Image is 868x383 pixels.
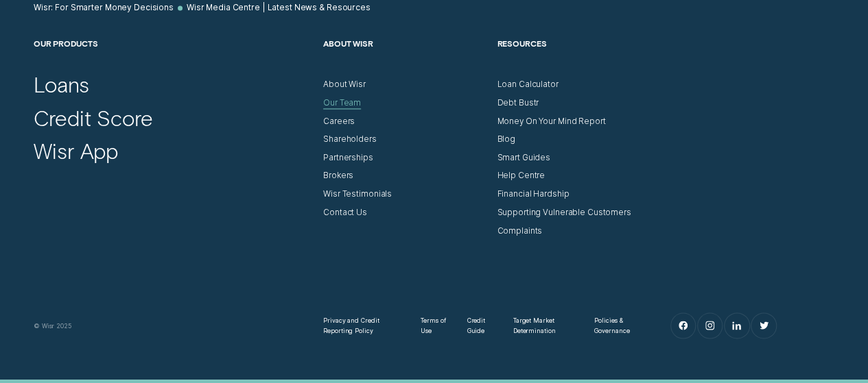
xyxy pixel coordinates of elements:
a: Money On Your Mind Report [497,116,605,127]
a: Wisr Media Centre | Latest News & Resources [187,3,371,13]
a: Debt Bustr [497,98,539,108]
a: Wisr Testimonials [323,189,392,199]
a: Instagram [698,313,723,338]
a: Smart Guides [497,153,550,163]
a: Our Team [323,98,361,108]
a: Complaints [497,225,542,236]
h2: About Wisr [323,38,486,79]
h2: Our Products [34,38,313,79]
a: Contact Us [323,208,367,218]
h2: Resources [497,38,660,79]
a: Loan Calculator [497,79,558,90]
a: Target Market Determination [513,315,576,336]
a: Financial Hardship [497,189,569,199]
a: Shareholders [323,134,377,145]
a: Privacy and Credit Reporting Policy [323,315,403,336]
a: Careers [323,116,355,127]
a: Supporting Vulnerable Customers [497,208,631,218]
a: Loans [34,71,89,98]
a: Wisr: For Smarter Money Decisions [34,3,174,13]
a: Twitter [751,313,776,338]
a: Help Centre [497,171,545,181]
a: LinkedIn [725,313,749,338]
a: Credit Score [34,105,153,132]
a: Facebook [671,313,696,338]
a: Wisr App [34,138,118,164]
a: Credit Guide [467,315,494,336]
a: Policies & Governance [594,315,642,336]
a: Terms of Use [421,315,448,336]
a: Blog [497,134,515,145]
div: © Wisr 2025 [28,321,318,331]
a: Brokers [323,171,353,181]
a: Partnerships [323,153,373,163]
a: About Wisr [323,79,366,90]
